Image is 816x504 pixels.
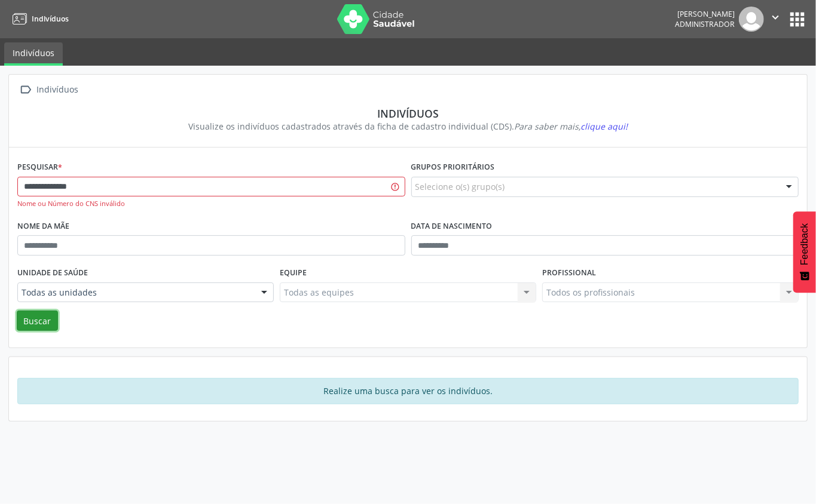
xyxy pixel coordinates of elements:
[411,217,493,236] label: Data de nascimento
[17,378,799,404] div: Realize uma busca para ver os indivíduos.
[787,9,808,30] button: apps
[26,107,790,120] div: Indivíduos
[739,7,764,32] img: img
[411,158,495,177] label: Grupos prioritários
[35,81,81,99] div: Indivíduos
[17,81,35,99] i: 
[675,19,735,29] span: Administrador
[17,217,69,236] label: Nome da mãe
[17,81,81,99] a:  Indivíduos
[4,42,63,66] a: Indivíduos
[32,14,69,24] span: Indivíduos
[8,9,69,29] a: Indivíduos
[26,120,790,133] div: Visualize os indivíduos cadastrados através da ficha de cadastro individual (CDS).
[22,287,249,299] span: Todas as unidades
[769,11,782,24] i: 
[17,311,58,331] button: Buscar
[799,223,810,265] span: Feedback
[793,211,816,293] button: Feedback - Mostrar pesquisa
[675,9,735,19] div: [PERSON_NAME]
[542,264,596,282] label: Profissional
[17,158,62,177] label: Pesquisar
[764,7,787,32] button: 
[17,264,88,282] label: Unidade de saúde
[580,121,628,132] span: clique aqui!
[514,121,628,132] i: Para saber mais,
[415,180,505,193] span: Selecione o(s) grupo(s)
[280,264,307,282] label: Equipe
[17,199,405,209] div: Nome ou Número do CNS inválido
